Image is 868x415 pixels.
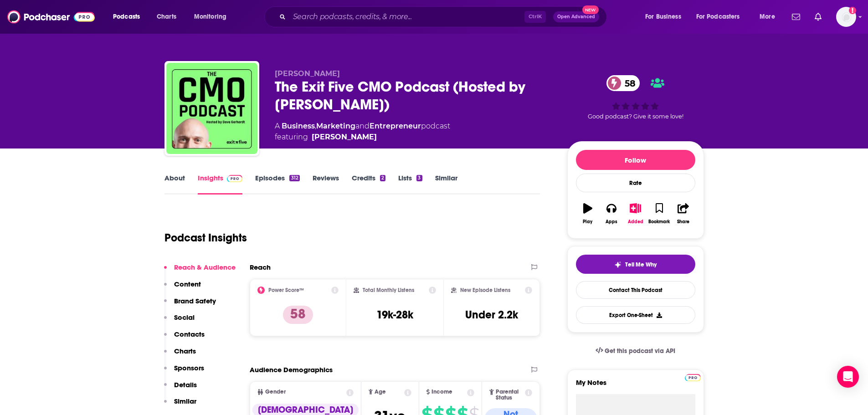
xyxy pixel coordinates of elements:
[576,150,695,170] button: Follow
[576,197,600,230] button: Play
[588,340,683,362] a: Get this podcast via API
[107,10,152,24] button: open menu
[312,132,377,143] div: [PERSON_NAME]
[164,297,216,313] button: Brand Safety
[164,280,201,297] button: Content
[174,380,197,389] p: Details
[164,347,196,364] button: Charts
[188,10,238,24] button: open menu
[553,11,599,22] button: Open AdvancedNew
[557,15,595,19] span: Open Advanced
[435,174,457,195] a: Similar
[164,397,196,414] button: Similar
[316,122,355,130] a: Marketing
[164,231,247,245] h1: Podcast Insights
[837,366,859,388] div: Open Intercom Messenger
[696,10,740,23] span: For Podcasters
[250,365,333,374] h2: Audience Demographics
[164,364,204,380] button: Sponsors
[174,297,216,305] p: Brand Safety
[7,8,95,26] img: Podchaser - Follow, Share and Rate Podcasts
[606,75,640,91] a: 58
[164,263,236,280] button: Reach & Audience
[576,174,695,192] div: Rate
[623,197,647,230] button: Added
[616,75,640,91] span: 58
[582,5,599,14] span: New
[194,10,226,23] span: Monitoring
[583,219,592,225] div: Play
[376,308,413,322] h3: 19k-28k
[849,7,856,14] svg: Add a profile image
[375,389,386,395] span: Age
[174,347,196,355] p: Charts
[836,7,856,27] img: User Profile
[690,10,753,24] button: open menu
[198,174,243,195] a: InsightsPodchaser Pro
[398,174,422,195] a: Lists3
[174,397,196,405] p: Similar
[671,197,695,230] button: Share
[174,313,195,322] p: Social
[576,255,695,274] button: tell me why sparkleTell Me Why
[811,9,825,25] a: Show notifications dropdown
[174,330,205,338] p: Contacts
[370,122,421,130] a: Entrepreneur
[614,261,621,268] img: tell me why sparkle
[685,374,701,381] img: Podchaser Pro
[677,219,689,225] div: Share
[836,7,856,27] span: Logged in as ncannella
[250,263,271,272] h2: Reach
[275,121,450,143] div: A podcast
[352,174,385,195] a: Credits2
[628,219,643,225] div: Added
[460,287,510,293] h2: New Episode Listens
[283,306,313,324] p: 58
[313,174,339,195] a: Reviews
[576,306,695,324] button: Export One-Sheet
[273,6,616,27] div: Search podcasts, credits, & more...
[836,7,856,27] button: Show profile menu
[113,10,140,23] span: Podcasts
[174,263,236,272] p: Reach & Audience
[685,373,701,381] a: Pro website
[567,69,704,126] div: 58Good podcast? Give it some love!
[788,9,804,25] a: Show notifications dropdown
[289,10,524,24] input: Search podcasts, credits, & more...
[164,174,185,195] a: About
[166,63,257,154] img: The Exit Five CMO Podcast (Hosted by Dave Gerhardt)
[164,313,195,330] button: Social
[648,219,670,225] div: Bookmark
[268,287,304,293] h2: Power Score™
[255,174,299,195] a: Episodes312
[753,10,786,24] button: open menu
[431,389,452,395] span: Income
[275,132,450,143] span: featuring
[363,287,414,293] h2: Total Monthly Listens
[647,197,671,230] button: Bookmark
[174,280,201,288] p: Content
[606,219,617,225] div: Apps
[355,122,370,130] span: and
[588,113,683,120] span: Good podcast? Give it some love!
[416,175,422,181] div: 3
[605,347,675,355] span: Get this podcast via API
[164,330,205,347] button: Contacts
[760,10,775,23] span: More
[275,69,340,78] span: [PERSON_NAME]
[625,261,657,268] span: Tell Me Why
[174,364,204,372] p: Sponsors
[465,308,518,322] h3: Under 2.2k
[524,11,546,23] span: Ctrl K
[151,10,182,24] a: Charts
[164,380,197,397] button: Details
[645,10,681,23] span: For Business
[639,10,693,24] button: open menu
[227,175,243,182] img: Podchaser Pro
[496,389,524,401] span: Parental Status
[576,378,695,394] label: My Notes
[289,175,299,181] div: 312
[315,122,316,130] span: ,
